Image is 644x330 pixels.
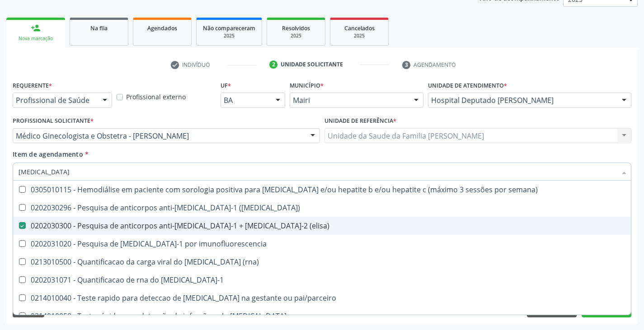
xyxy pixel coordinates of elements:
div: 0213010500 - Quantificacao da carga viral do [MEDICAL_DATA] (rna) [19,258,625,265]
div: 0305010115 - Hemodiálise em paciente com sorologia positiva para [MEDICAL_DATA] e/ou hepatite b e... [19,186,625,193]
span: Não compareceram [203,24,255,32]
span: Cancelados [344,24,375,32]
div: 0202030296 - Pesquisa de anticorpos anti-[MEDICAL_DATA]-1 ([MEDICAL_DATA]) [19,204,625,211]
label: Município [290,79,324,93]
div: 0214010040 - Teste rapido para deteccao de [MEDICAL_DATA] na gestante ou pai/parceiro [19,294,625,302]
label: Profissional Solicitante [13,114,94,128]
div: 2025 [203,33,255,39]
div: 0202031071 - Quantificacao de rna do [MEDICAL_DATA]-1 [19,276,625,284]
div: Nova marcação [13,35,59,42]
label: Requerente [13,79,52,93]
label: Unidade de referência [324,114,396,128]
span: Médico Ginecologista e Obstetra - [PERSON_NAME] [16,131,301,140]
span: BA [224,96,267,105]
label: Profissional externo [126,92,186,102]
label: Unidade de atendimento [428,79,507,93]
span: Na fila [90,24,108,32]
label: UF [221,79,231,93]
div: 2025 [273,33,319,39]
span: Item de agendamento [13,150,83,158]
span: Profissional de Saúde [16,96,94,105]
span: Mairi [293,96,405,105]
div: 2025 [337,33,382,39]
span: Resolvidos [282,24,310,32]
div: 2 [269,60,277,69]
div: 0202030300 - Pesquisa de anticorpos anti-[MEDICAL_DATA]-1 + [MEDICAL_DATA]-2 (elisa) [19,222,625,229]
div: 0214010058 - Teste rápido para detecção de infecção pelo [MEDICAL_DATA] [19,312,625,320]
div: Unidade solicitante [281,60,343,69]
div: person_add [31,23,41,33]
input: Buscar por procedimentos [19,163,616,181]
div: 0202031020 - Pesquisa de [MEDICAL_DATA]-1 por imunofluorescencia [19,240,625,247]
span: Hospital Deputado [PERSON_NAME] [431,96,613,105]
span: Agendados [147,24,177,32]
